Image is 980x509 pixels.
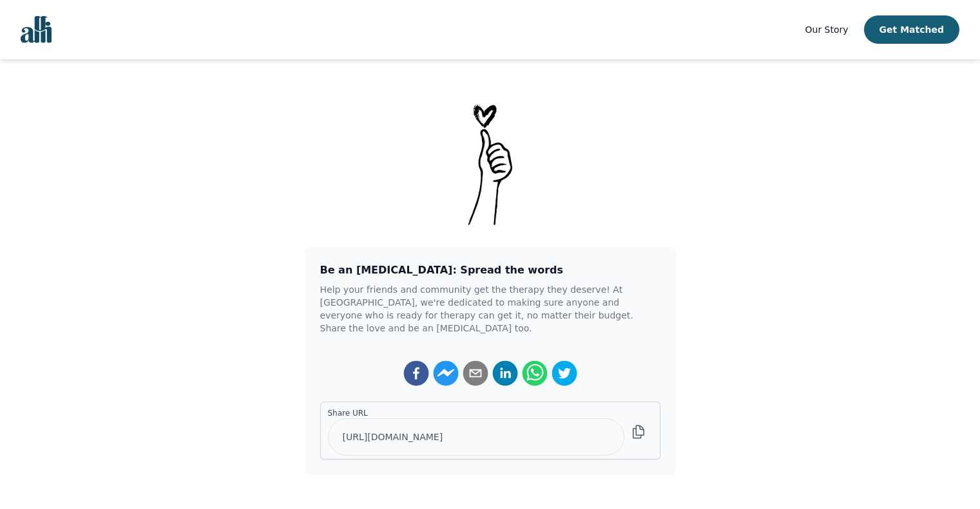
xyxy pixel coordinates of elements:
span: Our Story [805,24,849,35]
button: twitter [552,360,577,386]
button: email [463,360,488,386]
h3: Be an [MEDICAL_DATA]: Spread the words [320,263,660,278]
img: Thank-You-_1_uatste.png [457,100,523,227]
button: linkedin [492,360,518,386]
img: alli logo [21,16,52,43]
button: Get Matched [864,15,959,44]
p: Help your friends and community get the therapy they deserve! At [GEOGRAPHIC_DATA], we're dedicat... [320,283,660,335]
button: facebook [403,360,429,386]
button: whatsapp [522,360,548,386]
label: Share URL [328,408,624,418]
button: facebookmessenger [433,360,459,386]
a: Our Story [805,22,849,37]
